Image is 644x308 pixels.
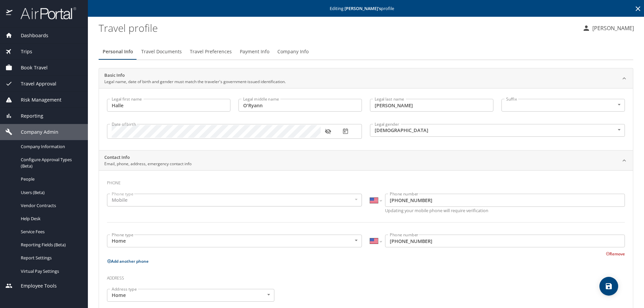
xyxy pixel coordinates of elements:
[99,44,633,60] div: Profile
[107,289,274,302] div: Home
[6,7,13,20] img: icon-airportal.png
[12,112,43,120] span: Reporting
[107,176,625,187] h3: Phone
[21,189,80,196] span: Users (Beta)
[104,79,286,85] p: Legal name, date of birth and gender must match the traveler's government-issued identification.
[240,48,269,56] span: Payment Info
[104,161,192,167] p: Email, phone, address, emergency contact info
[107,271,625,282] h3: Address
[13,7,76,20] img: airportal-logo.png
[99,17,577,38] h1: Travel profile
[21,255,80,261] span: Report Settings
[99,68,633,88] div: Basic InfoLegal name, date of birth and gender must match the traveler's government-issued identi...
[12,282,57,290] span: Employee Tools
[580,22,637,34] button: [PERSON_NAME]
[104,72,286,79] h2: Basic Info
[21,268,80,274] span: Virtual Pay Settings
[141,48,182,56] span: Travel Documents
[107,235,362,247] div: Home
[21,143,80,150] span: Company Information
[21,176,80,182] span: People
[12,48,32,55] span: Trips
[501,99,625,112] div: ​
[606,251,625,257] button: Remove
[103,48,133,56] span: Personal Info
[190,48,232,56] span: Travel Preferences
[12,128,58,136] span: Company Admin
[21,242,80,248] span: Reporting Fields (Beta)
[21,157,80,169] span: Configure Approval Types (Beta)
[599,277,618,296] button: save
[99,88,633,150] div: Basic InfoLegal name, date of birth and gender must match the traveler's government-issued identi...
[277,48,309,56] span: Company Info
[21,229,80,235] span: Service Fees
[12,96,61,104] span: Risk Management
[12,32,48,39] span: Dashboards
[12,64,48,71] span: Book Travel
[12,80,56,87] span: Travel Approval
[107,194,362,206] div: Mobile
[21,202,80,209] span: Vendor Contracts
[107,258,149,264] button: Add another phone
[21,215,80,222] span: Help Desk
[370,124,625,137] div: [DEMOGRAPHIC_DATA]
[344,5,381,11] strong: [PERSON_NAME] 's
[590,24,634,32] p: [PERSON_NAME]
[99,150,633,171] div: Contact InfoEmail, phone, address, emergency contact info
[104,154,192,161] h2: Contact Info
[385,208,625,213] p: Updating your mobile phone will require verification
[90,6,642,11] p: Editing profile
